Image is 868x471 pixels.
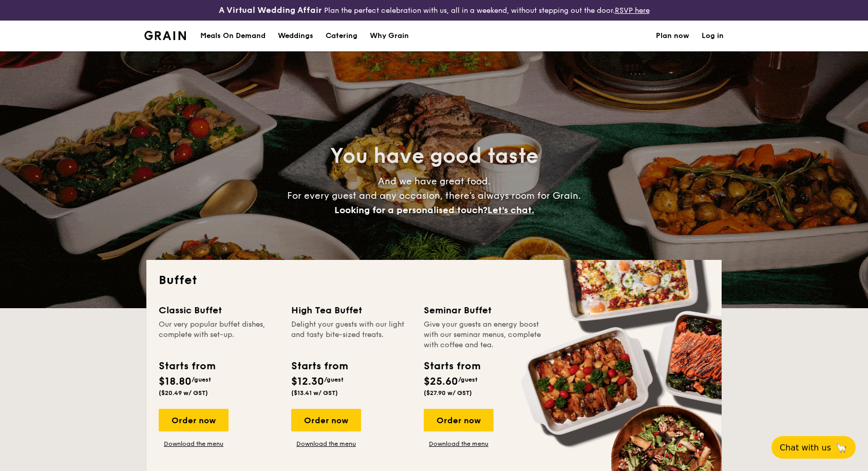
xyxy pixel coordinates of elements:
span: $25.60 [424,375,458,388]
a: RSVP here [615,6,650,15]
div: Delight your guests with our light and tasty bite-sized treats. [291,319,411,350]
div: Starts from [424,359,480,374]
a: Why Grain [364,21,415,51]
h1: Catering [326,21,357,51]
a: Logotype [144,31,186,40]
div: Why Grain [370,21,409,51]
h2: Buffet [159,272,709,289]
span: /guest [192,376,211,383]
div: Starts from [159,359,215,374]
span: Chat with us [780,443,831,453]
div: Classic Buffet [159,303,279,317]
a: Weddings [272,21,319,51]
span: Looking for a personalised touch? [334,204,487,216]
div: Plan the perfect celebration with us, all in a weekend, without stepping out the door. [145,4,724,16]
img: Grain [144,31,186,40]
div: Meals On Demand [200,21,266,51]
a: Catering [319,21,364,51]
span: $18.80 [159,375,192,388]
span: 🦙 [835,442,847,454]
span: /guest [324,376,344,383]
div: Order now [159,409,229,431]
span: Let's chat. [487,204,534,216]
span: ($13.41 w/ GST) [291,389,338,397]
button: Chat with us🦙 [771,436,856,459]
div: Seminar Buffet [424,303,544,317]
a: Meals On Demand [194,21,272,51]
span: /guest [458,376,478,383]
div: Our very popular buffet dishes, complete with set-up. [159,319,279,350]
span: ($27.90 w/ GST) [424,389,472,397]
span: $12.30 [291,375,324,388]
span: And we have great food. For every guest and any occasion, there’s always room for Grain. [287,176,581,216]
span: You have good taste [330,144,538,168]
h4: A Virtual Wedding Affair [219,4,322,16]
a: Download the menu [291,440,361,448]
div: Give your guests an energy boost with our seminar menus, complete with coffee and tea. [424,319,544,350]
div: High Tea Buffet [291,303,411,317]
div: Order now [424,409,494,431]
div: Starts from [291,359,347,374]
a: Download the menu [159,440,229,448]
a: Log in [702,21,724,51]
a: Plan now [656,21,689,51]
a: Download the menu [424,440,494,448]
div: Order now [291,409,361,431]
div: Weddings [278,21,313,51]
span: ($20.49 w/ GST) [159,389,208,397]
